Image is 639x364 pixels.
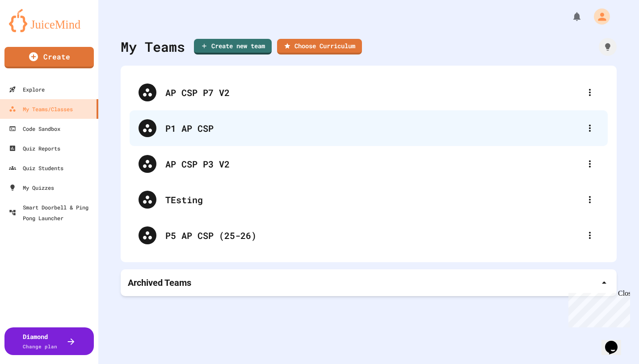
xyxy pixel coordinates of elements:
[565,289,630,327] iframe: chat widget
[23,332,57,351] div: Diamond
[130,218,608,253] div: P5 AP CSP (25-26)
[4,4,62,57] div: Chat with us now!Close
[165,157,581,171] div: AP CSP P3 V2
[4,47,94,68] a: Create
[130,75,608,110] div: AP CSP P7 V2
[277,39,362,54] a: Choose Curriculum
[121,37,185,57] div: My Teams
[9,9,89,32] img: logo-orange.svg
[599,38,617,56] div: How it works
[9,182,54,193] div: My Quizzes
[23,343,57,350] span: Change plan
[601,328,630,355] iframe: chat widget
[165,193,581,206] div: TEsting
[9,123,60,134] div: Code Sandbox
[9,163,63,173] div: Quiz Students
[194,39,272,54] a: Create new team
[555,9,584,24] div: My Notifications
[9,202,95,223] div: Smart Doorbell & Ping Pong Launcher
[128,276,191,289] p: Archived Teams
[165,86,581,99] div: AP CSP P7 V2
[9,143,60,154] div: Quiz Reports
[584,6,612,27] div: My Account
[9,104,73,114] div: My Teams/Classes
[165,121,581,135] div: P1 AP CSP
[9,84,45,95] div: Explore
[165,229,581,242] div: P5 AP CSP (25-26)
[130,110,608,146] div: P1 AP CSP
[4,327,94,355] button: DiamondChange plan
[130,182,608,218] div: TEsting
[130,146,608,182] div: AP CSP P3 V2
